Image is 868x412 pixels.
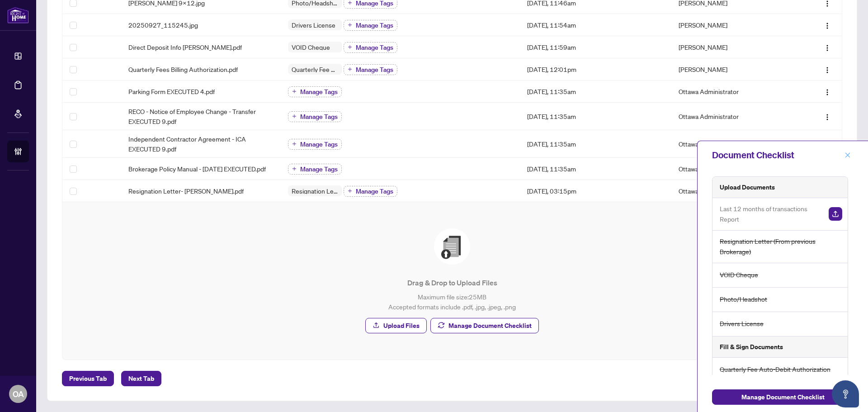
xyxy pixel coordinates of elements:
td: [DATE], 11:54am [520,14,671,36]
span: Resignation Letter (From previous Brokerage) [720,236,842,257]
button: Logo [820,109,835,123]
td: Ottawa Administrator [671,180,791,202]
td: [DATE], 03:15pm [520,180,671,202]
span: Quarterly Fee Auto-Debit Authorization [720,364,830,374]
span: Manage Tags [356,66,393,73]
span: VOID Cheque [288,44,334,50]
span: plus [292,89,297,94]
span: Manage Document Checklist [741,390,825,404]
span: Manage Tags [300,141,338,147]
span: Previous Tab [69,371,107,386]
span: plus [348,189,352,193]
span: File UploadDrag & Drop to Upload FilesMaximum file size:25MBAccepted formats include .pdf, .jpg, ... [73,213,831,349]
img: Logo [824,44,831,52]
button: Logo [820,18,835,32]
span: VOID Cheque [720,270,758,280]
button: Upload Files [365,318,427,333]
span: Photo/Headshot [720,294,767,304]
button: Manage Tags [344,20,397,31]
span: Next Tab [128,371,154,386]
button: Manage Tags [344,186,397,197]
td: [PERSON_NAME] [671,58,791,81]
td: Ottawa Administrator [671,103,791,130]
span: Resignation Letter (From previous Brokerage) [288,188,342,194]
span: plus [292,142,297,146]
td: Ottawa Administrator [671,130,791,158]
span: Drivers License [288,22,339,28]
img: Logo [824,89,831,96]
span: RECO - Notice of Employee Change - Transfer EXECUTED 9.pdf [128,106,274,126]
span: Manage Tags [300,114,338,120]
span: OA [13,388,24,400]
span: plus [292,166,297,171]
span: close [844,152,851,158]
td: Ottawa Administrator [671,158,791,180]
img: logo [7,7,29,24]
td: Ottawa Administrator [671,81,791,103]
span: Quarterly Fee Auto-Debit Authorization [288,66,342,72]
span: plus [292,114,297,118]
td: [DATE], 11:35am [520,81,671,103]
p: Maximum file size: 25 MB Accepted formats include .pdf, .jpg, .jpeg, .png [80,292,824,312]
span: Independent Contractor Agreement - ICA EXECUTED 9.pdf [128,134,274,154]
span: Quarterly Fees Billing Authorization.pdf [128,64,238,74]
span: plus [348,67,352,71]
button: Logo [820,137,835,151]
button: Manage Tags [344,64,397,75]
img: Logo [824,66,831,74]
h5: Upload Documents [720,182,775,192]
div: Document Checklist [712,148,842,162]
span: Direct Deposit Info [PERSON_NAME].pdf [128,42,242,52]
button: Manage Tags [288,139,342,150]
img: Logo [824,22,831,29]
td: [PERSON_NAME] [671,36,791,58]
td: [DATE], 12:01pm [520,58,671,81]
span: plus [348,45,352,49]
span: Manage Tags [356,44,393,51]
span: plus [348,0,352,5]
span: Manage Document Checklist [448,318,532,333]
span: Last 12 months of transactions Report [720,204,821,225]
button: Logo [820,84,835,99]
button: Previous Tab [62,371,114,386]
button: Manage Tags [288,164,342,175]
span: Upload Files [383,318,420,333]
td: [DATE], 11:35am [520,103,671,130]
td: [DATE], 11:59am [520,36,671,58]
button: Next Tab [121,371,161,386]
span: Manage Tags [356,22,393,28]
img: Logo [824,114,831,121]
span: Brokerage Policy Manual - [DATE] EXECUTED.pdf [128,164,266,174]
td: [DATE], 11:35am [520,158,671,180]
span: Manage Tags [300,166,338,172]
h5: Fill & Sign Documents [720,342,783,352]
img: File Upload [434,228,470,265]
span: Resignation Letter- [PERSON_NAME].pdf [128,186,244,196]
span: Drivers License [720,318,764,329]
button: Logo [820,40,835,54]
span: Manage Tags [300,89,338,95]
span: 20250927_115245.jpg [128,20,198,30]
button: Manage Document Checklist [712,389,854,405]
button: Manage Tags [344,42,397,53]
button: Manage Tags [288,111,342,122]
button: Manage Tags [288,86,342,97]
span: Manage Tags [356,188,393,194]
td: [PERSON_NAME] [671,14,791,36]
span: plus [348,23,352,27]
td: [DATE], 11:35am [520,130,671,158]
span: Parking Form EXECUTED 4.pdf [128,86,215,96]
img: Upload Document [829,207,842,221]
p: Drag & Drop to Upload Files [80,277,824,288]
button: Manage Document Checklist [430,318,539,333]
button: Logo [820,62,835,76]
button: Open asap [832,380,859,407]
